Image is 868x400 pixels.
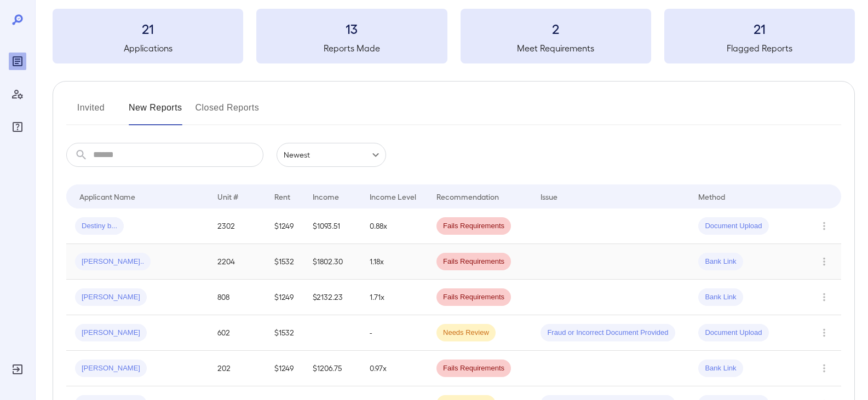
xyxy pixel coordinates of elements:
[209,208,266,244] td: 2302
[664,42,855,55] h5: Flagged Reports
[304,244,361,280] td: $1802.30
[436,190,499,203] div: Recommendation
[266,244,304,280] td: $1532
[277,143,386,167] div: Newest
[209,315,266,351] td: 602
[815,217,833,235] button: Row Actions
[541,190,558,203] div: Issue
[209,244,266,280] td: 2204
[75,257,151,267] span: [PERSON_NAME]..
[75,363,147,374] span: [PERSON_NAME]
[313,190,339,203] div: Income
[461,20,651,37] h3: 2
[698,292,743,303] span: Bank Link
[209,351,266,386] td: 202
[304,208,361,244] td: $1093.51
[698,190,725,203] div: Method
[217,190,238,203] div: Unit #
[461,42,651,55] h5: Meet Requirements
[75,221,124,231] span: Destiny b...
[53,9,855,63] summary: 21Applications13Reports Made2Meet Requirements21Flagged Reports
[196,99,260,125] button: Closed Reports
[266,351,304,386] td: $1249
[815,360,833,377] button: Row Actions
[9,361,26,378] div: Log Out
[209,280,266,315] td: 808
[436,257,511,267] span: Fails Requirements
[256,20,447,37] h3: 13
[304,351,361,386] td: $1206.75
[53,20,243,37] h3: 21
[266,208,304,244] td: $1249
[66,99,116,125] button: Invited
[698,221,768,231] span: Document Upload
[79,190,135,203] div: Applicant Name
[815,253,833,270] button: Row Actions
[698,363,743,374] span: Bank Link
[53,42,243,55] h5: Applications
[304,280,361,315] td: $2132.23
[266,315,304,351] td: $1532
[361,351,428,386] td: 0.97x
[698,257,743,267] span: Bank Link
[815,324,833,341] button: Row Actions
[436,363,511,374] span: Fails Requirements
[664,20,855,37] h3: 21
[815,288,833,306] button: Row Actions
[9,85,26,103] div: Manage Users
[9,53,26,70] div: Reports
[75,292,147,303] span: [PERSON_NAME]
[256,42,447,55] h5: Reports Made
[361,280,428,315] td: 1.71x
[698,328,768,338] span: Document Upload
[436,221,511,231] span: Fails Requirements
[541,328,675,338] span: Fraud or Incorrect Document Provided
[266,280,304,315] td: $1249
[361,315,428,351] td: -
[361,244,428,280] td: 1.18x
[361,208,428,244] td: 0.88x
[75,328,147,338] span: [PERSON_NAME]
[129,99,182,125] button: New Reports
[436,328,496,338] span: Needs Review
[274,190,292,203] div: Rent
[436,292,511,303] span: Fails Requirements
[9,118,26,136] div: FAQ
[370,190,416,203] div: Income Level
